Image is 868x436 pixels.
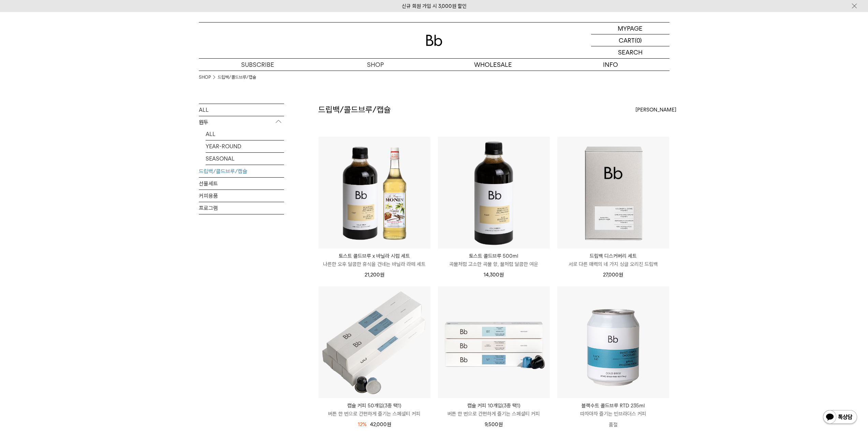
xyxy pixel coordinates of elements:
[619,272,623,278] span: 원
[319,252,430,260] p: 토스트 콜드브루 x 바닐라 시럽 세트
[438,260,550,268] p: 곡물처럼 고소한 곡물 향, 꿀처럼 달콤한 여운
[557,252,669,260] p: 드립백 디스커버리 세트
[618,22,643,34] p: MYPAGE
[557,260,669,268] p: 서로 다른 매력의 네 가지 싱글 오리진 드립백
[438,252,550,268] a: 토스트 콜드브루 500ml 곡물처럼 고소한 곡물 향, 꿀처럼 달콤한 여운
[370,421,391,427] span: 42,000
[603,272,623,278] span: 27,000
[434,59,552,71] p: WHOLESALE
[557,410,669,418] p: 따자마자 즐기는 빈브라더스 커피
[618,46,643,58] p: SEARCH
[557,137,669,249] img: 드립백 디스커버리 세트
[365,272,384,278] span: 21,200
[485,421,503,427] span: 9,500
[199,202,284,214] a: 프로그램
[438,402,550,418] a: 캡슐 커피 10개입(3종 택1) 버튼 한 번으로 간편하게 즐기는 스페셜티 커피
[438,286,550,398] img: 캡슐 커피 10개입(3종 택1)
[499,272,504,278] span: 원
[591,34,670,46] a: CART (0)
[218,74,256,81] a: 드립백/콜드브루/캡슐
[635,106,676,114] span: [PERSON_NAME]
[438,410,550,418] p: 버튼 한 번으로 간편하게 즐기는 스페셜티 커피
[199,74,211,81] a: SHOP
[319,137,430,249] img: 토스트 콜드브루 x 바닐라 시럽 세트
[619,34,635,46] p: CART
[557,402,669,410] p: 블랙수트 콜드브루 RTD 235ml
[206,153,284,165] a: SEASONAL
[206,128,284,140] a: ALL
[199,59,317,71] a: SUBSCRIBE
[426,35,442,46] img: 로고
[498,421,503,427] span: 원
[557,402,669,418] a: 블랙수트 콜드브루 RTD 235ml 따자마자 즐기는 빈브라더스 커피
[199,104,284,116] a: ALL
[319,260,430,268] p: 나른한 오후 달콤한 휴식을 건네는 바닐라 라떼 세트
[319,286,430,398] img: 캡슐 커피 50개입(3종 택1)
[358,420,367,429] div: 12%
[822,409,858,426] img: 카카오톡 채널 1:1 채팅 버튼
[635,34,642,46] p: (0)
[206,140,284,152] a: YEAR-ROUND
[557,252,669,268] a: 드립백 디스커버리 세트 서로 다른 매력의 네 가지 싱글 오리진 드립백
[199,178,284,190] a: 선물세트
[438,137,550,249] img: 토스트 콜드브루 500ml
[319,410,430,418] p: 버튼 한 번으로 간편하게 즐기는 스페셜티 커피
[557,418,669,432] p: 품절
[319,402,430,410] p: 캡슐 커피 50개입(3종 택1)
[387,421,391,427] span: 원
[318,104,391,116] h2: 드립백/콜드브루/캡슐
[199,116,284,129] p: 원두
[319,402,430,418] a: 캡슐 커피 50개입(3종 택1) 버튼 한 번으로 간편하게 즐기는 스페셜티 커피
[591,22,670,34] a: MYPAGE
[557,286,669,398] img: 블랙수트 콜드브루 RTD 235ml
[199,190,284,202] a: 커피용품
[484,272,504,278] span: 14,300
[438,252,550,260] p: 토스트 콜드브루 500ml
[199,165,284,177] a: 드립백/콜드브루/캡슐
[380,272,384,278] span: 원
[317,59,434,71] a: SHOP
[438,402,550,410] p: 캡슐 커피 10개입(3종 택1)
[552,59,670,71] p: INFO
[319,252,430,268] a: 토스트 콜드브루 x 바닐라 시럽 세트 나른한 오후 달콤한 휴식을 건네는 바닐라 라떼 세트
[402,3,467,9] a: 신규 회원 가입 시 3,000원 할인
